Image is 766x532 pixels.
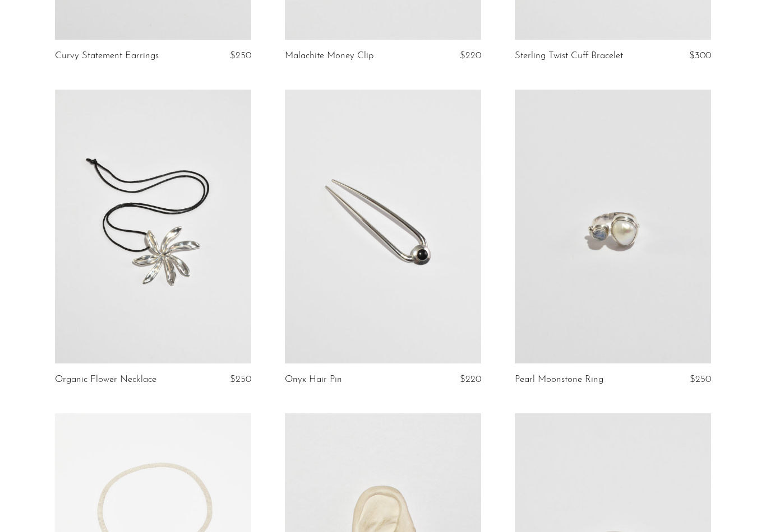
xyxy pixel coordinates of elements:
[285,51,373,61] a: Malachite Money Clip
[55,375,156,385] a: Organic Flower Necklace
[460,375,481,384] span: $220
[230,375,251,384] span: $250
[689,51,711,60] span: $300
[55,51,159,61] a: Curvy Statement Earrings
[460,51,481,60] span: $220
[515,51,623,61] a: Sterling Twist Cuff Bracelet
[515,375,603,385] a: Pearl Moonstone Ring
[690,375,711,384] span: $250
[230,51,251,60] span: $250
[285,375,342,385] a: Onyx Hair Pin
